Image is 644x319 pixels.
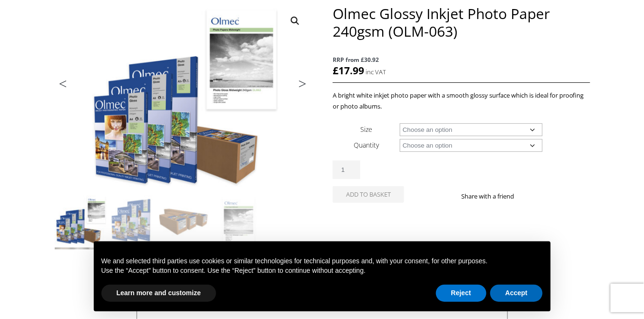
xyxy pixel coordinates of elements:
[159,195,211,247] img: Olmec Glossy Inkjet Photo Paper 240gsm (OLM-063) - Image 3
[212,195,263,247] img: Olmec Glossy Inkjet Photo Paper 240gsm (OLM-063) - Image 4
[287,12,304,30] a: View full-screen image gallery
[101,266,543,276] p: Use the “Accept” button to consent. Use the “Reject” button to continue without accepting.
[333,5,590,40] h1: Olmec Glossy Inkjet Photo Paper 240gsm (OLM-063)
[333,54,590,65] span: RRP from £30.92
[101,285,216,302] button: Learn more and customize
[333,64,338,77] span: £
[333,186,404,203] button: Add to basket
[333,64,364,77] bdi: 17.99
[461,191,525,202] p: Share with a friend
[333,160,360,179] input: Product quantity
[548,192,556,200] img: email sharing button
[354,140,379,150] label: Quantity
[525,192,533,200] img: facebook sharing button
[107,195,159,247] img: Olmec Glossy Inkjet Photo Paper 240gsm (OLM-063) - Image 2
[333,90,590,112] p: A bright white inkjet photo paper with a smooth glossy surface which is ideal for proofing or pho...
[360,125,372,134] label: Size
[490,285,543,302] button: Accept
[55,248,106,299] img: Olmec Glossy Inkjet Photo Paper 240gsm (OLM-063) - Image 5
[101,257,543,266] p: We and selected third parties use cookies or similar technologies for technical purposes and, wit...
[537,192,545,200] img: twitter sharing button
[55,195,106,247] img: Olmec Glossy Inkjet Photo Paper 240gsm (OLM-063)
[436,285,486,302] button: Reject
